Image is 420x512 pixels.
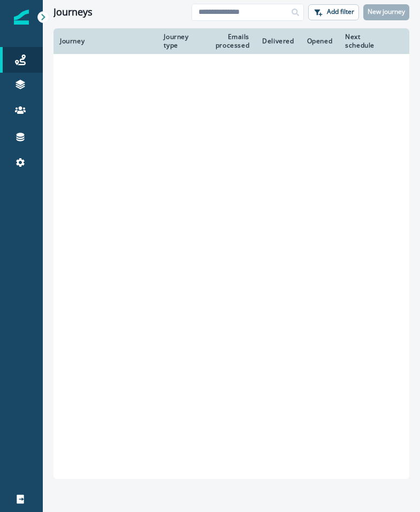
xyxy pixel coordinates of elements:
img: Inflection [14,10,29,25]
button: New journey [363,4,409,20]
div: Journey [60,37,151,45]
div: Journey type [164,33,197,50]
button: Add filter [308,4,359,20]
p: Add filter [327,8,354,15]
h1: Journeys [54,6,93,18]
div: Opened [307,37,333,45]
p: New journey [368,8,405,15]
div: Emails processed [210,33,249,50]
div: Delivered [262,37,294,45]
div: Next schedule [345,33,387,50]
